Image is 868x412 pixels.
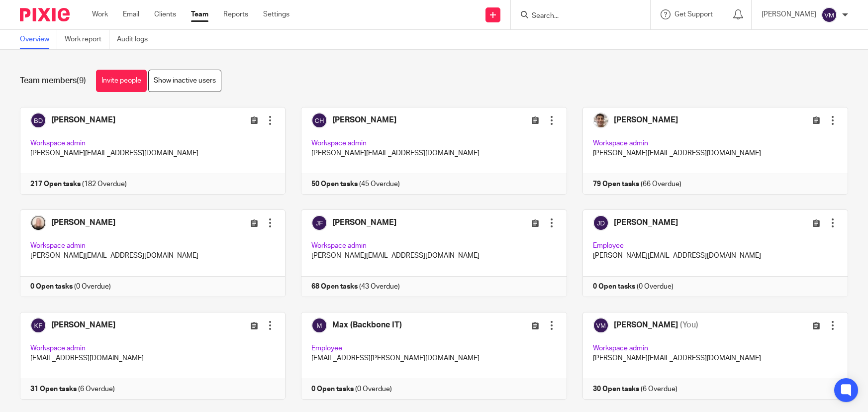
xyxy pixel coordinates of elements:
[191,9,208,19] a: Team
[675,11,713,18] span: Get Support
[123,9,139,19] a: Email
[92,9,108,19] a: Work
[20,8,70,21] img: Pixie
[263,9,289,19] a: Settings
[20,76,86,86] h1: Team members
[762,9,816,19] p: [PERSON_NAME]
[223,9,248,19] a: Reports
[531,12,620,21] input: Search
[77,77,86,85] span: (9)
[821,7,837,23] img: svg%3E
[20,30,57,49] a: Overview
[148,70,221,92] a: Show inactive users
[96,70,147,92] a: Invite people
[117,30,155,49] a: Audit logs
[65,30,109,49] a: Work report
[154,9,176,19] a: Clients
